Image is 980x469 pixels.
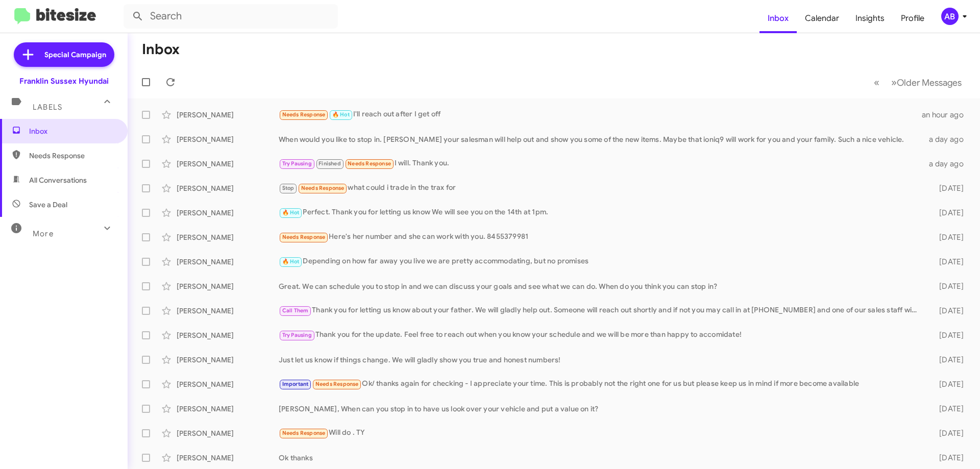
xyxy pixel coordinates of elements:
div: [PERSON_NAME] [177,208,279,218]
div: When would you like to stop in. [PERSON_NAME] your salesman will help out and show you some of th... [279,134,923,144]
div: [DATE] [923,428,972,438]
a: Calendar [797,4,847,33]
span: Needs Response [282,111,326,118]
div: [PERSON_NAME] [177,404,279,414]
div: [PERSON_NAME] [177,428,279,438]
div: [PERSON_NAME] [177,379,279,389]
span: Try Pausing [282,160,312,167]
a: Special Campaign [14,42,114,67]
div: AB [941,8,959,25]
button: AB [933,8,969,25]
span: Labels [33,103,62,112]
div: Depending on how far away you live we are pretty accommodating, but no promises [279,256,923,267]
span: More [33,229,54,238]
div: Will do . TY [279,427,923,439]
h1: Inbox [142,41,180,58]
span: 🔥 Hot [332,111,350,118]
div: [PERSON_NAME] [177,355,279,365]
span: Needs Response [348,160,391,167]
nav: Page navigation example [868,72,968,93]
div: [PERSON_NAME] [177,232,279,242]
a: Inbox [759,4,797,33]
div: [PERSON_NAME] [177,306,279,316]
div: Ok/ thanks again for checking - I appreciate your time. This is probably not the right one for us... [279,378,923,390]
span: Needs Response [282,234,326,240]
div: I'll reach out after I get off [279,109,922,120]
div: a day ago [923,159,972,169]
div: Perfect. Thank you for letting us know We will see you on the 14th at 1pm. [279,207,923,218]
div: Great. We can schedule you to stop in and we can discuss your goals and see what we can do. When ... [279,281,923,291]
div: [DATE] [923,183,972,193]
div: [DATE] [923,306,972,316]
span: Inbox [29,126,116,136]
button: Next [885,72,968,93]
div: an hour ago [922,110,972,120]
div: [DATE] [923,281,972,291]
div: Just let us know if things change. We will gladly show you true and honest numbers! [279,355,923,365]
span: All Conversations [29,175,87,185]
a: Insights [847,4,893,33]
div: Thank you for letting us know about your father. We will gladly help out. Someone will reach out ... [279,305,923,316]
div: [DATE] [923,404,972,414]
div: Thank you for the update. Feel free to reach out when you know your schedule and we will be more ... [279,329,923,341]
div: I will. Thank you. [279,158,923,169]
span: 🔥 Hot [282,209,300,216]
span: Needs Response [301,185,345,191]
span: Call Them [282,307,309,314]
div: [DATE] [923,257,972,267]
span: Older Messages [897,77,962,88]
div: [PERSON_NAME] [177,453,279,463]
div: what could i trade in the trax for [279,182,923,194]
div: [DATE] [923,330,972,340]
div: [PERSON_NAME] [177,134,279,144]
div: Here's her number and she can work with you. 8455379981 [279,231,923,243]
span: » [891,76,897,89]
div: [DATE] [923,355,972,365]
span: Stop [282,185,295,191]
div: [DATE] [923,379,972,389]
div: [DATE] [923,453,972,463]
div: Ok thanks [279,453,923,463]
div: [PERSON_NAME] [177,257,279,267]
span: Needs Response [315,381,359,387]
div: Franklin Sussex Hyundai [19,76,109,86]
span: Needs Response [29,151,116,161]
div: [PERSON_NAME] [177,281,279,291]
span: Try Pausing [282,332,312,338]
div: a day ago [923,134,972,144]
span: « [874,76,879,89]
div: [PERSON_NAME] [177,159,279,169]
span: Needs Response [282,430,326,436]
div: [DATE] [923,232,972,242]
span: Save a Deal [29,200,67,210]
input: Search [124,4,338,29]
a: Profile [893,4,933,33]
button: Previous [868,72,886,93]
div: [DATE] [923,208,972,218]
span: Finished [318,160,341,167]
div: [PERSON_NAME] [177,330,279,340]
span: Important [282,381,309,387]
div: [PERSON_NAME] [177,110,279,120]
span: 🔥 Hot [282,258,300,265]
span: Special Campaign [44,50,106,60]
div: [PERSON_NAME], When can you stop in to have us look over your vehicle and put a value on it? [279,404,923,414]
div: [PERSON_NAME] [177,183,279,193]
